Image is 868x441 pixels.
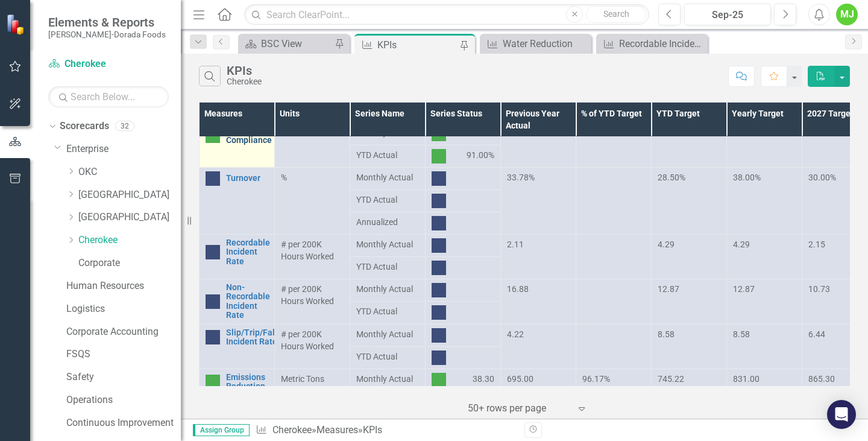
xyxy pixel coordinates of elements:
a: Cherokee [272,424,312,436]
a: [GEOGRAPHIC_DATA] [78,188,181,202]
td: Double-Click to Edit Right Click for Context Menu [200,369,275,436]
span: 10.73 [808,284,830,294]
span: 2.11 [507,240,524,249]
a: Slip/Trip/Fall Incident Rate [226,328,277,347]
a: Recordable Incident Rate [599,36,705,51]
small: [PERSON_NAME]-Dorada Foods [48,30,166,39]
button: MJ [836,4,858,25]
span: 6.44 [808,329,825,339]
a: OKC [78,165,181,179]
span: Monthly Actual [356,373,419,385]
span: YTD Actual [356,351,419,363]
input: Search ClearPoint... [244,4,649,25]
span: 30.00% [808,173,836,182]
div: Recordable Incident Rate [619,36,705,51]
img: No Information [206,294,220,309]
a: Turnover [226,174,268,183]
img: ClearPoint Strategy [6,13,27,34]
img: Above Target [432,149,446,163]
span: Metric Tons [281,374,324,384]
span: YTD Actual [356,261,419,273]
span: YTD Actual [356,305,419,317]
a: Emissions Reduction [226,373,268,392]
a: Safety [66,370,181,384]
div: 32 [115,121,134,132]
a: Scorecards [60,119,109,133]
div: KPIs [377,37,457,52]
td: Double-Click to Edit [426,369,501,391]
span: 28.50% [658,173,685,182]
span: 745.22 [658,374,684,384]
img: No Information [432,328,446,343]
span: Monthly Actual [356,328,419,340]
img: No Information [206,330,220,344]
td: Double-Click to Edit Right Click for Context Menu [200,168,275,235]
button: Search [586,6,646,23]
span: 12.87 [733,284,755,294]
span: Monthly Actual [356,283,419,295]
td: Double-Click to Edit Right Click for Context Menu [200,123,275,168]
span: Monthly Actual [356,171,419,183]
div: Cherokee [227,77,262,86]
div: Sep-25 [688,8,767,22]
td: Double-Click to Edit Right Click for Context Menu [200,279,275,325]
img: No Information [432,351,446,365]
img: No Information [206,245,220,259]
img: No Information [432,261,446,275]
span: 96.17% [582,374,610,384]
a: Recordable Incident Rate [226,238,270,266]
a: Operations [66,393,181,407]
td: Double-Click to Edit Right Click for Context Menu [200,235,275,279]
span: # per 200K Hours Worked [281,284,334,306]
span: Monthly Actual [356,238,419,250]
div: KPIs [227,64,262,77]
a: Logistics [66,302,181,316]
img: No Information [206,171,220,186]
a: Continuous Improvement [66,416,181,430]
input: Search Below... [48,86,169,107]
span: YTD Actual [356,149,419,161]
div: » » [256,424,515,437]
a: Water Reduction [483,36,588,51]
span: 91.00% [467,149,494,163]
span: 8.58 [733,329,750,339]
img: Above Target [206,375,220,389]
div: BSC View [261,36,332,51]
span: 695.00 [507,374,533,384]
img: No Information [432,194,446,208]
span: 16.88 [507,284,529,294]
img: No Information [432,216,446,230]
img: No Information [432,305,446,320]
span: 38.30 [473,373,494,387]
span: 33.78% [507,173,535,182]
div: Water Reduction [503,36,588,51]
img: Above Target [432,373,446,387]
a: FSQS [66,347,181,361]
span: Search [603,9,629,19]
span: 4.29 [733,240,750,249]
div: KPIs [363,424,382,436]
span: # per 200K Hours Worked [281,329,334,351]
a: BSC View [241,36,332,51]
span: Elements & Reports [48,15,166,30]
a: Cherokee [48,57,169,71]
a: Non-Recordable Incident Rate [226,283,270,320]
span: YTD Actual [356,194,419,206]
span: Annualized [356,216,419,228]
span: 831.00 [733,374,759,384]
span: 2.15 [808,240,825,249]
button: Sep-25 [684,4,771,25]
a: Cherokee [78,233,181,247]
a: Measures [316,424,358,436]
span: 4.22 [507,329,524,339]
a: Corporate Accounting [66,325,181,339]
span: 8.58 [658,329,675,339]
td: Double-Click to Edit Right Click for Context Menu [200,324,275,369]
span: 4.29 [658,240,675,249]
a: Enterprise [66,142,181,156]
img: No Information [432,238,446,253]
div: Open Intercom Messenger [827,400,856,429]
img: No Information [432,171,446,186]
a: [GEOGRAPHIC_DATA] [78,211,181,224]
